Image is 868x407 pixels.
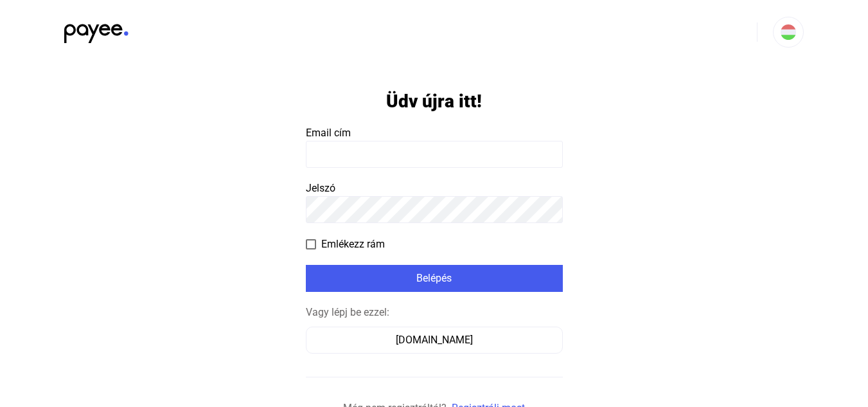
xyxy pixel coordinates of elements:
span: Email cím [306,127,351,139]
div: Vagy lépj be ezzel: [306,305,563,320]
button: Belépés [306,265,563,292]
button: HU [773,17,804,48]
h1: Üdv újra itt! [386,90,482,113]
img: black-payee-blue-dot.svg [64,17,128,43]
div: Belépés [310,271,559,286]
span: Jelszó [306,182,335,194]
div: [DOMAIN_NAME] [310,332,558,348]
span: Emlékezz rám [321,237,385,252]
button: [DOMAIN_NAME] [306,327,563,354]
img: HU [781,24,796,40]
a: [DOMAIN_NAME] [306,334,563,346]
